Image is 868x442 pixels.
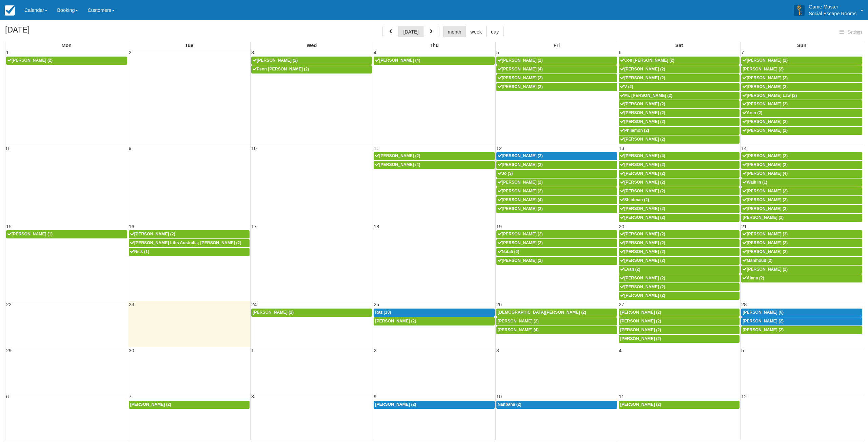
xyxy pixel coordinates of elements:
[129,401,250,409] a: [PERSON_NAME] (2)
[443,26,466,37] button: month
[620,84,633,89] span: V (2)
[496,146,502,151] span: 12
[619,239,739,247] a: [PERSON_NAME] (2)
[129,248,250,256] a: Nick (1)
[741,74,862,82] a: [PERSON_NAME] (2)
[620,119,665,124] span: [PERSON_NAME] (2)
[430,43,438,48] span: Thu
[675,43,683,48] span: Sat
[496,257,617,265] a: [PERSON_NAME] (2)
[498,258,543,263] span: [PERSON_NAME] (2)
[620,267,640,272] span: Evan (2)
[496,248,617,256] a: Natali (2)
[741,214,862,222] a: [PERSON_NAME] (2)
[619,92,739,100] a: Mr. [PERSON_NAME] (2)
[741,170,862,178] a: [PERSON_NAME] (4)
[375,162,420,167] span: [PERSON_NAME] (4)
[7,232,53,236] span: [PERSON_NAME] (1)
[743,162,788,167] span: [PERSON_NAME] (2)
[741,302,747,307] span: 28
[620,128,649,133] span: Philemon (2)
[620,285,665,289] span: [PERSON_NAME] (2)
[496,57,617,65] a: [PERSON_NAME] (2)
[375,402,416,407] span: [PERSON_NAME] (2)
[619,248,739,256] a: [PERSON_NAME] (2)
[498,58,543,63] span: [PERSON_NAME] (2)
[619,317,739,325] a: [PERSON_NAME] (2)
[6,57,127,65] a: [PERSON_NAME] (2)
[498,249,519,254] span: Natali (2)
[128,348,135,353] span: 30
[620,206,665,211] span: [PERSON_NAME] (2)
[741,92,862,100] a: [PERSON_NAME] Law (2)
[498,319,539,323] span: [PERSON_NAME] (2)
[809,10,856,17] p: Social Escape Rooms
[251,65,372,73] a: Penn [PERSON_NAME] (2)
[373,302,380,307] span: 25
[620,76,665,80] span: [PERSON_NAME] (2)
[374,161,494,169] a: [PERSON_NAME] (4)
[620,67,665,71] span: [PERSON_NAME] (2)
[620,110,665,115] span: [PERSON_NAME] (2)
[743,258,772,263] span: Mahmoud (2)
[619,109,739,117] a: [PERSON_NAME] (2)
[743,276,764,280] span: Alana (2)
[620,162,665,167] span: [PERSON_NAME] (2)
[797,43,806,48] span: Sun
[743,189,788,193] span: [PERSON_NAME] (2)
[373,394,377,399] span: 9
[251,348,255,353] span: 1
[498,310,586,315] span: [DEMOGRAPHIC_DATA][PERSON_NAME] (2)
[619,309,739,317] a: [PERSON_NAME] (2)
[620,153,665,158] span: [PERSON_NAME] (4)
[251,146,257,151] span: 10
[620,215,665,220] span: [PERSON_NAME] (2)
[618,50,622,55] span: 6
[741,309,862,317] a: [PERSON_NAME] (6)
[496,196,617,204] a: [PERSON_NAME] (4)
[128,302,135,307] span: 23
[128,224,135,229] span: 16
[128,50,132,55] span: 2
[620,171,665,176] span: [PERSON_NAME] (2)
[618,146,625,151] span: 13
[253,310,294,315] span: [PERSON_NAME] (2)
[619,326,739,334] a: [PERSON_NAME] (2)
[619,401,739,409] a: [PERSON_NAME] (2)
[743,119,788,124] span: [PERSON_NAME] (2)
[741,109,862,117] a: Aren (2)
[741,152,862,160] a: [PERSON_NAME] (2)
[743,93,797,98] span: [PERSON_NAME] Law (2)
[374,57,494,65] a: [PERSON_NAME] (4)
[498,84,543,89] span: [PERSON_NAME] (2)
[619,292,739,300] a: [PERSON_NAME] (2)
[496,65,617,73] a: [PERSON_NAME] (4)
[619,257,739,265] a: [PERSON_NAME] (2)
[620,137,665,142] span: [PERSON_NAME] (2)
[619,214,739,222] a: [PERSON_NAME] (2)
[619,230,739,238] a: [PERSON_NAME] (2)
[253,58,298,63] span: [PERSON_NAME] (2)
[251,50,255,55] span: 3
[619,83,739,91] a: V (2)
[741,274,862,282] a: Alana (2)
[743,128,788,133] span: [PERSON_NAME] (2)
[743,102,788,106] span: [PERSON_NAME] (2)
[741,65,862,73] a: [PERSON_NAME] (2)
[620,102,665,106] span: [PERSON_NAME] (2)
[618,302,625,307] span: 27
[496,187,617,195] a: [PERSON_NAME] (2)
[741,248,862,256] a: [PERSON_NAME] (2)
[496,205,617,213] a: [PERSON_NAME] (2)
[743,110,762,115] span: Aren (2)
[374,317,494,325] a: [PERSON_NAME] (2)
[743,171,788,176] span: [PERSON_NAME] (4)
[496,348,500,353] span: 3
[741,394,747,399] span: 12
[5,394,9,399] span: 6
[618,394,625,399] span: 11
[619,74,739,82] a: [PERSON_NAME] (2)
[496,239,617,247] a: [PERSON_NAME] (2)
[496,326,617,334] a: [PERSON_NAME] (4)
[620,310,661,315] span: [PERSON_NAME] (2)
